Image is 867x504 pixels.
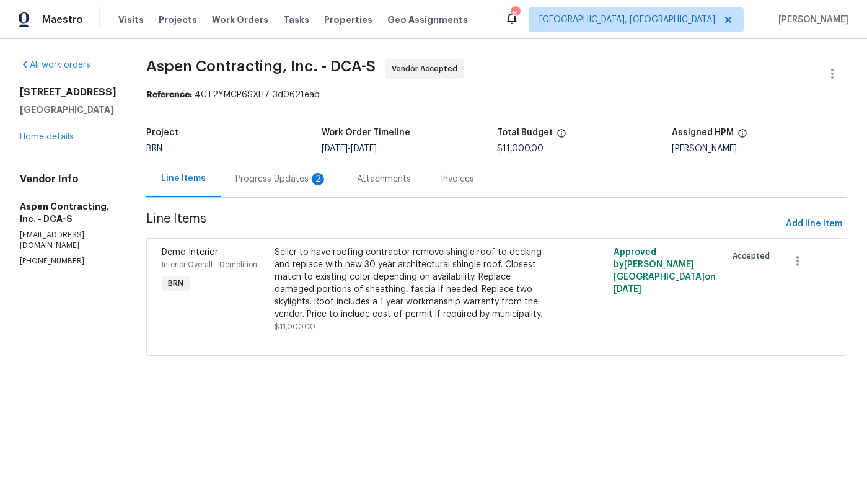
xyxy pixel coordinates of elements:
span: [PERSON_NAME] [773,14,848,26]
div: 2 [312,173,324,185]
div: Attachments [357,173,411,185]
span: $11,000.00 [497,144,544,153]
span: Aspen Contracting, Inc. - DCA-S [146,59,376,74]
span: The hpm assigned to this work order. [737,128,747,144]
span: $11,000.00 [275,323,315,330]
a: Home details [20,133,74,141]
span: Tasks [283,15,309,24]
span: [DATE] [614,285,641,294]
span: Work Orders [212,14,268,26]
h5: Work Order Timeline [322,128,410,137]
span: [DATE] [351,144,377,153]
span: - [322,144,377,153]
span: Add line item [786,216,842,232]
div: Seller to have roofing contractor remove shingle roof to decking and replace with new 30 year arc... [275,246,549,321]
div: Line Items [161,172,206,185]
span: BRN [146,144,162,153]
a: All work orders [20,61,90,69]
span: Geo Assignments [387,14,468,26]
div: Invoices [441,173,474,185]
div: 4CT2YMCP6SXH7-3d0621eab [146,89,847,101]
span: BRN [163,277,188,290]
span: Visits [118,14,144,26]
div: Progress Updates [235,173,327,185]
div: [PERSON_NAME] [672,144,847,153]
p: [EMAIL_ADDRESS][DOMAIN_NAME] [20,230,117,251]
span: Projects [159,14,197,26]
h5: Total Budget [497,128,553,137]
b: Reference: [146,91,192,99]
span: The total cost of line items that have been proposed by Opendoor. This sum includes line items th... [557,128,566,144]
h5: [GEOGRAPHIC_DATA] [20,104,117,116]
h5: Aspen Contracting, Inc. - DCA-S [20,200,117,225]
span: [DATE] [322,144,348,153]
h5: Project [146,128,178,137]
span: Interior Overall - Demolition [162,261,257,268]
h5: Assigned HPM [672,128,734,137]
button: Add line item [781,213,847,236]
span: Line Items [146,213,781,236]
span: Demo Interior [162,248,218,257]
span: Approved by [PERSON_NAME][GEOGRAPHIC_DATA] on [614,248,716,294]
span: Vendor Accepted [392,63,462,75]
div: 6 [511,7,519,20]
h2: [STREET_ADDRESS] [20,86,117,99]
span: Accepted [733,250,775,262]
span: Maestro [42,14,83,26]
span: [GEOGRAPHIC_DATA], [GEOGRAPHIC_DATA] [539,14,715,26]
span: Properties [324,14,372,26]
p: [PHONE_NUMBER] [20,256,117,267]
h4: Vendor Info [20,173,117,185]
